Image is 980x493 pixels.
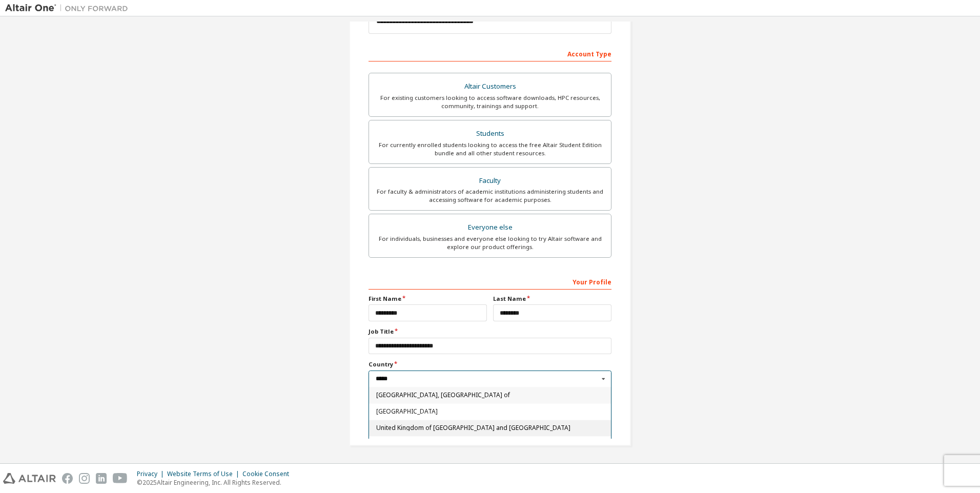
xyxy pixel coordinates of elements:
[113,473,128,484] img: youtube.svg
[376,392,604,398] span: [GEOGRAPHIC_DATA], [GEOGRAPHIC_DATA] of
[375,79,605,94] div: Altair Customers
[137,478,295,487] p: © 2025 Altair Engineering, Inc. All Rights Reserved.
[376,408,604,415] span: [GEOGRAPHIC_DATA]
[242,470,295,478] div: Cookie Consent
[375,141,605,157] div: For currently enrolled students looking to access the free Altair Student Edition bundle and all ...
[369,360,611,368] label: Country
[3,473,56,484] img: altair_logo.svg
[79,473,90,484] img: instagram.svg
[5,3,133,13] img: Altair One
[62,473,73,484] img: facebook.svg
[167,470,242,478] div: Website Terms of Use
[375,220,605,235] div: Everyone else
[369,295,487,303] label: First Name
[375,188,605,204] div: For faculty & administrators of academic institutions administering students and accessing softwa...
[369,273,611,290] div: Your Profile
[375,174,605,188] div: Faculty
[137,470,167,478] div: Privacy
[493,295,611,303] label: Last Name
[369,45,611,61] div: Account Type
[375,94,605,110] div: For existing customers looking to access software downloads, HPC resources, community, trainings ...
[369,327,611,336] label: Job Title
[96,473,107,484] img: linkedin.svg
[375,127,605,141] div: Students
[375,235,605,251] div: For individuals, businesses and everyone else looking to try Altair software and explore our prod...
[376,425,604,431] span: United Kingdom of [GEOGRAPHIC_DATA] and [GEOGRAPHIC_DATA]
